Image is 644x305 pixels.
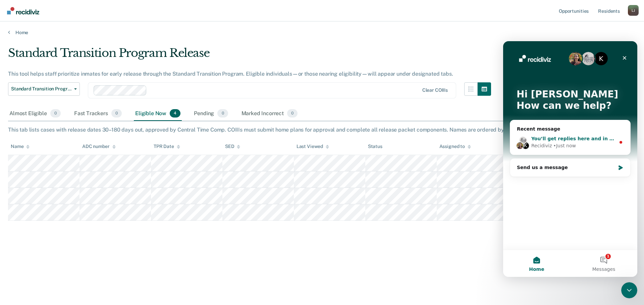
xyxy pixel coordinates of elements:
[89,226,112,230] span: Messages
[73,106,123,121] div: Fast Trackers0
[67,209,134,236] button: Messages
[28,101,49,108] div: Recidiviz
[170,109,180,118] span: 4
[115,11,127,23] div: Close
[217,109,228,118] span: 0
[8,106,62,121] div: Almost Eligible0
[7,117,127,136] div: Send us a message
[503,41,637,277] iframe: Intercom live chat
[11,86,71,92] span: Standard Transition Program Release
[193,106,229,121] div: Pending0
[422,87,448,93] div: Clear COIIIs
[8,127,636,133] div: This tab lists cases with release dates 30–180 days out, approved by Central Time Comp. COIIIs mu...
[8,29,636,35] a: Home
[439,144,471,149] div: Assigned to
[26,226,41,230] span: Home
[621,282,637,298] iframe: Intercom live chat
[8,46,491,65] div: Standard Transition Program Release
[82,144,116,149] div: ADC number
[287,109,298,118] span: 0
[111,109,122,118] span: 0
[628,5,639,16] button: Profile dropdown button
[134,106,182,121] div: Eligible Now4
[11,144,30,149] div: Name
[240,106,299,121] div: Marked Incorrect0
[28,95,316,100] span: You’ll get replies here and in your email: ✉️ [EMAIL_ADDRESS][DOMAIN_NAME] Our usual reply time 🕒...
[368,144,382,149] div: Status
[225,144,240,149] div: SED
[297,144,329,149] div: Last Viewed
[8,82,80,96] button: Standard Transition Program Release
[8,71,491,77] div: This tool helps staff prioritize inmates for early release through the Standard Transition Progra...
[7,7,39,14] img: Recidiviz
[14,123,112,130] div: Send us a message
[50,101,73,108] div: • Just now
[154,144,180,149] div: TPR Date
[50,109,61,118] span: 0
[628,5,639,16] div: L J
